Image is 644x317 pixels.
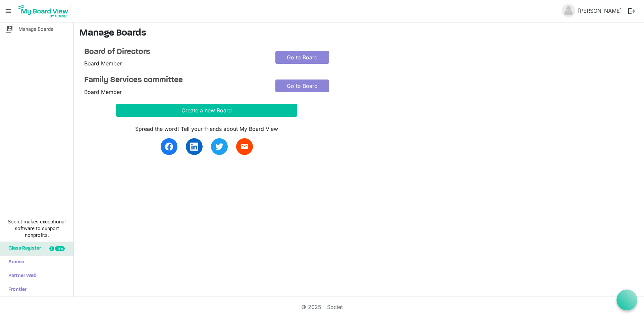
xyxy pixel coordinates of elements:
[2,5,15,17] span: menu
[16,3,70,19] img: My Board View Logo
[16,3,73,19] a: My Board View Logo
[84,60,122,67] span: Board Member
[562,4,575,17] img: no-profile-picture.svg
[5,269,37,283] span: Partner Web
[55,246,65,251] div: new
[301,304,343,310] a: © 2025 - Societ
[116,104,297,117] button: Create a new Board
[84,75,265,85] a: Family Services committee
[275,80,329,92] a: Go to Board
[215,143,223,151] img: twitter.svg
[5,283,26,297] span: Frontier
[236,138,253,155] a: email
[84,89,122,95] span: Board Member
[18,22,53,36] span: Manage Boards
[5,22,13,36] span: switch_account
[240,143,249,151] span: email
[84,47,265,57] a: Board of Directors
[165,143,173,151] img: facebook.svg
[79,28,639,39] h3: Manage Boards
[575,4,625,17] a: [PERSON_NAME]
[275,51,329,64] a: Go to Board
[5,256,24,269] span: Sumac
[190,143,198,151] img: linkedin.svg
[116,125,297,133] div: Spread the word! Tell your friends about My Board View
[625,4,639,18] button: logout
[5,242,41,255] span: Glass Register
[3,218,70,239] span: Societ makes exceptional software to support nonprofits.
